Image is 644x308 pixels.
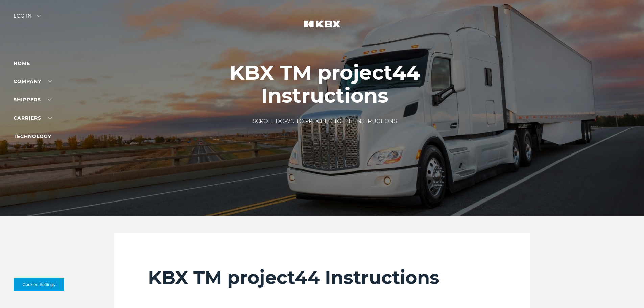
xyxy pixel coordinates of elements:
[14,60,30,66] a: Home
[297,14,348,43] img: kbx logo
[14,278,64,291] button: Cookies Settings
[37,15,41,17] img: arrow
[14,14,41,23] div: Log in
[148,266,496,289] h2: KBX TM project44 Instructions
[14,97,52,103] a: SHIPPERS
[186,117,463,125] p: SCROLL DOWN TO PROCEED TO THE INSTRUCTIONS
[14,78,52,85] a: Company
[14,115,52,121] a: Carriers
[186,61,463,107] h1: KBX TM project44 Instructions
[14,133,51,139] a: Technology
